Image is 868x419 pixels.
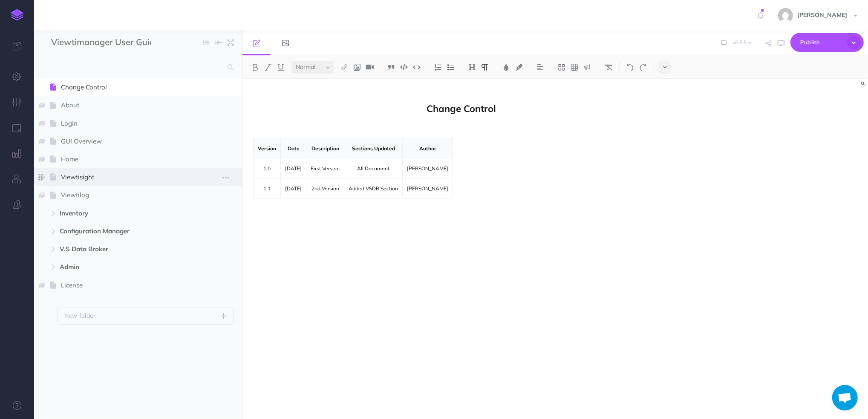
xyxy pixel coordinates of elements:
span: Home [61,154,191,164]
span: Configuration Manager [60,226,180,236]
img: Create table button [571,64,578,71]
img: Add video button [366,64,374,71]
button: New folder [58,307,234,325]
span: Author [419,145,436,152]
span: [PERSON_NAME] [793,11,851,19]
span: Date [288,145,300,152]
img: Text background color button [515,64,523,71]
img: Add image button [353,64,361,71]
img: Text color button [502,64,510,71]
span: Login [61,118,191,129]
img: Bold button [251,64,259,71]
span: About [61,100,191,110]
input: Search [51,60,222,75]
img: Italic button [264,64,272,71]
img: Ordered list button [434,64,442,71]
img: Link button [340,64,348,71]
span: Version [258,145,276,152]
span: Description [311,145,339,152]
span: 1.1 [263,185,271,192]
img: Underline button [277,64,285,71]
span: 1.0 [263,165,271,172]
img: Inline code button [413,64,421,70]
p: New folder [64,311,96,320]
span: GUI Overview [61,136,191,146]
input: Documentation Name [51,36,151,49]
img: Alignment dropdown menu button [536,64,544,71]
img: Undo [626,64,634,71]
div: Chat abierto [832,385,858,410]
span: Change Control [61,82,191,92]
img: Clear styles button [605,64,612,71]
span: Inventory [60,208,180,218]
img: Unordered list button [447,64,455,71]
span: Admin [60,262,180,272]
img: Headings dropdown button [468,64,476,71]
img: Redo [639,64,647,71]
span: Sections Updated [352,145,395,152]
span: V.S Data Broker [60,244,180,254]
span: All Document [357,165,389,172]
img: logo-mark.svg [11,9,23,21]
span: First Version [311,165,340,172]
span: Change Control [253,103,669,114]
span: Added VSDB Section [349,185,398,192]
span: Viewtisight [61,172,191,182]
span: [PERSON_NAME] [407,165,448,172]
img: Paragraph button [481,64,489,71]
img: Blockquote button [387,64,395,71]
img: Code block button [400,64,408,70]
span: Viewtilog [61,190,191,200]
button: Publish [790,33,864,52]
img: Callout dropdown menu button [583,64,591,71]
span: 2nd Version [311,185,339,192]
span: [DATE] [285,165,302,172]
span: Publish [800,36,843,49]
span: License [61,280,191,290]
span: [DATE] [285,185,302,192]
img: fdf850852f47226c36d38264cdbbf18f.jpg [778,8,793,23]
span: [PERSON_NAME] [407,185,448,192]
